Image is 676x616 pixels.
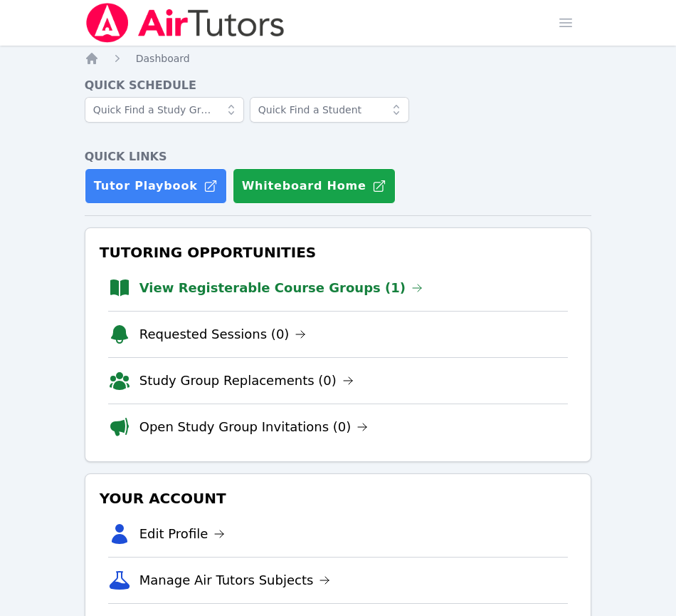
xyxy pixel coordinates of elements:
a: Open Study Group Invitations (0) [139,417,369,437]
h3: Your Account [97,486,580,511]
span: Dashboard [136,53,190,64]
a: Tutor Playbook [85,168,227,204]
img: Air Tutors [85,3,286,43]
input: Quick Find a Student [250,97,409,123]
a: Manage Air Tutors Subjects [139,570,331,590]
a: Requested Sessions (0) [139,324,307,344]
nav: Breadcrumb [85,51,592,66]
button: Whiteboard Home [233,168,396,204]
a: View Registerable Course Groups (1) [139,278,423,298]
a: Dashboard [136,51,190,66]
input: Quick Find a Study Group [85,97,244,123]
a: Study Group Replacements (0) [139,371,354,391]
h4: Quick Schedule [85,77,592,94]
a: Edit Profile [139,524,226,544]
h3: Tutoring Opportunities [97,240,580,265]
h4: Quick Links [85,148,592,165]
